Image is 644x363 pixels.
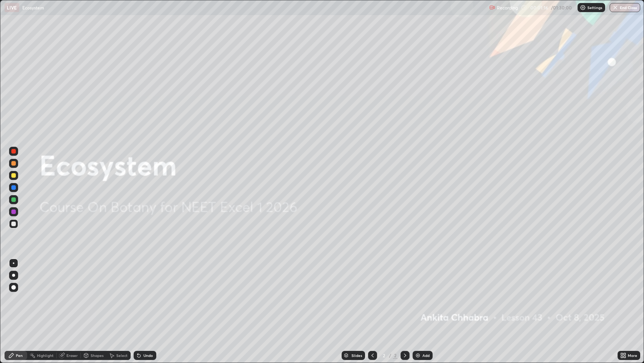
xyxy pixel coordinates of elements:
p: Recording [497,5,518,11]
img: class-settings-icons [580,5,586,11]
img: add-slide-button [415,352,421,358]
div: / [389,353,391,358]
div: More [628,354,637,357]
div: Add [422,354,430,357]
div: Slides [351,354,362,357]
p: Settings [587,6,602,9]
div: Eraser [66,354,78,357]
div: 2 [393,352,397,359]
div: 2 [380,353,388,358]
div: Highlight [37,354,54,357]
img: recording.375f2c34.svg [489,5,495,11]
div: Select [116,354,128,357]
div: Undo [143,354,153,357]
div: Shapes [91,354,103,357]
button: End Class [610,3,640,12]
p: LIVE [7,5,17,11]
img: end-class-cross [612,5,618,11]
div: Pen [16,354,23,357]
p: Ecosystem [22,5,44,11]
